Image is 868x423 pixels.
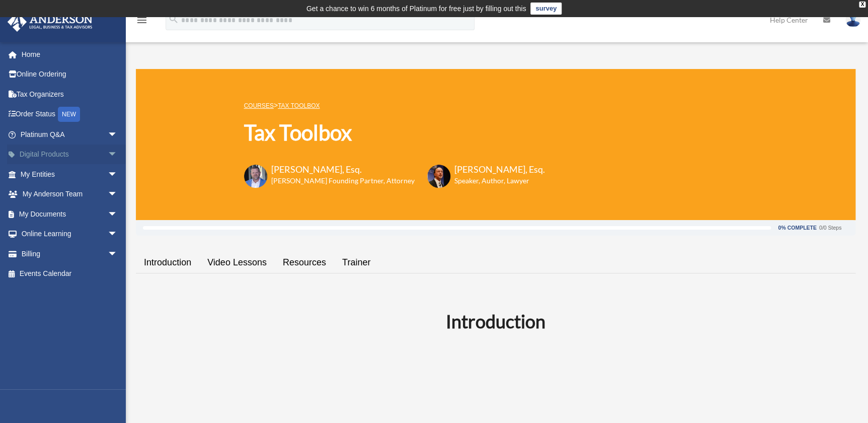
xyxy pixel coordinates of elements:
span: arrow_drop_down [108,184,128,205]
a: survey [530,3,562,15]
div: 0/0 Steps [819,225,841,231]
img: Toby-circle-head.png [244,165,267,188]
img: User Pic [845,13,860,27]
a: Home [7,44,133,64]
a: My Documentsarrow_drop_down [7,204,133,224]
a: Digital Productsarrow_drop_down [7,145,133,165]
div: close [859,2,865,8]
h2: Introduction [142,309,849,334]
i: search [168,14,179,25]
span: arrow_drop_down [108,145,128,165]
span: arrow_drop_down [108,204,128,225]
a: Tax Organizers [7,84,133,104]
a: Trainer [334,248,378,277]
a: Tax Toolbox [278,102,320,109]
a: Platinum Q&Aarrow_drop_down [7,124,133,145]
i: menu [136,14,148,26]
a: menu [136,18,148,26]
img: Anderson Advisors Platinum Portal [5,12,96,32]
a: Online Learningarrow_drop_down [7,224,133,244]
span: arrow_drop_down [108,124,128,145]
h6: [PERSON_NAME] Founding Partner, Attorney [271,176,415,186]
h3: [PERSON_NAME], Esq. [271,163,415,176]
a: Resources [275,248,334,277]
div: NEW [58,107,80,122]
a: Online Ordering [7,64,133,85]
div: Get a chance to win 6 months of Platinum for free just by filling out this [306,3,526,15]
h1: Tax Toolbox [244,118,545,148]
h6: Speaker, Author, Lawyer [454,176,532,186]
span: arrow_drop_down [108,164,128,185]
span: arrow_drop_down [108,224,128,245]
img: Scott-Estill-Headshot.png [427,165,450,188]
a: Video Lessons [199,248,275,277]
div: 0% Complete [778,225,816,231]
a: Order StatusNEW [7,104,133,125]
a: Events Calendar [7,264,133,284]
a: Billingarrow_drop_down [7,244,133,264]
a: My Entitiesarrow_drop_down [7,164,133,184]
h3: [PERSON_NAME], Esq. [454,163,545,176]
a: COURSES [244,102,274,109]
p: > [244,99,545,112]
a: My Anderson Teamarrow_drop_down [7,184,133,204]
span: arrow_drop_down [108,244,128,264]
a: Introduction [136,248,199,277]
